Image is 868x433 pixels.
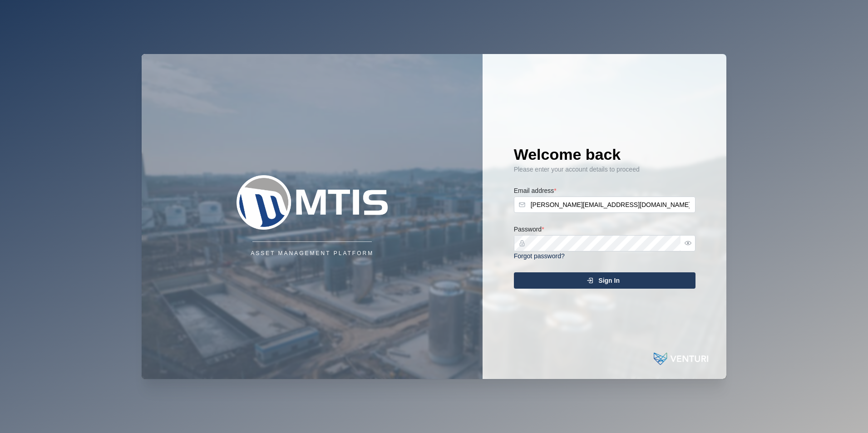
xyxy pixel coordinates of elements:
[598,273,620,288] span: Sign In
[514,197,695,213] input: Enter your email
[514,272,695,289] button: Sign In
[514,225,544,235] label: Password
[514,186,557,196] label: Email address
[514,252,565,260] a: Forgot password?
[654,350,708,368] img: Powered by: Venturi
[514,165,695,175] div: Please enter your account details to proceed
[251,249,374,258] div: Asset Management Platform
[222,175,403,230] img: Company Logo
[514,144,695,164] h1: Welcome back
